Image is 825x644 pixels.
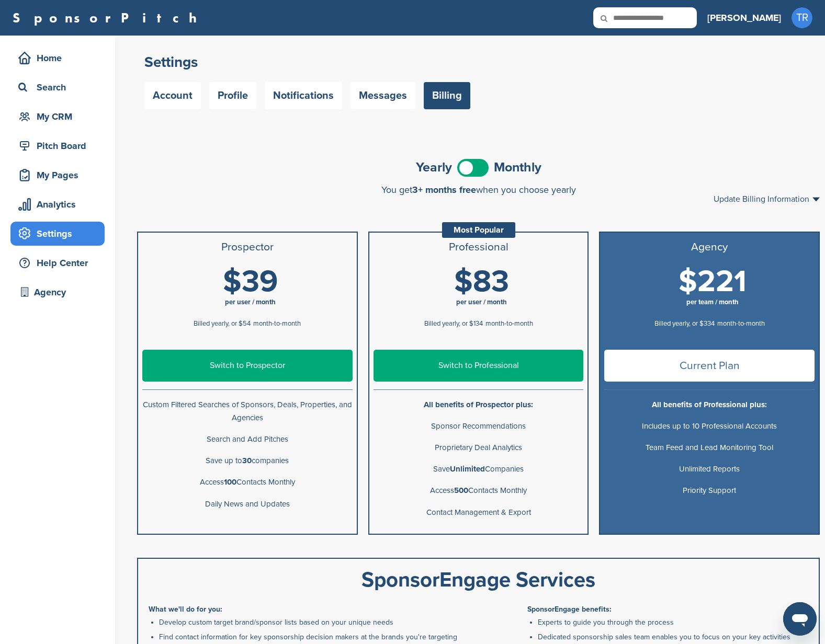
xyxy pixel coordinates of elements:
[209,82,256,109] a: Profile
[16,224,105,243] div: Settings
[10,192,105,216] a: Analytics
[142,398,353,424] p: Custom Filtered Searches of Sponsors, Deals, Properties, and Agencies
[137,185,820,195] div: You get when you choose yearly
[142,241,353,254] h3: Prospector
[224,477,236,487] b: 100
[10,280,105,304] a: Agency
[538,617,808,628] li: Experts to guide you through the process
[454,263,509,300] span: $83
[223,263,278,300] span: $39
[604,484,815,497] p: Priority Support
[142,433,353,446] p: Search and Add Pitches
[144,53,812,72] h2: Settings
[142,350,353,382] a: Switch to Prospector
[10,222,105,246] a: Settings
[792,7,812,28] span: TR
[16,78,105,97] div: Search
[654,319,715,328] span: Billed yearly, or $334
[679,263,747,300] span: $221
[374,463,584,476] p: Save Companies
[494,161,541,174] span: Monthly
[253,319,301,328] span: month-to-month
[604,441,815,454] p: Team Feed and Lead Monitoring Tool
[424,400,533,409] b: All benefits of Prospector plus:
[412,184,476,195] span: 3+ months free
[707,6,781,29] a: [PERSON_NAME]
[604,463,815,476] p: Unlimited Reports
[10,134,105,158] a: Pitch Board
[374,350,584,382] a: Switch to Professional
[16,283,105,302] div: Agency
[714,195,820,203] a: Update Billing Information
[16,49,105,67] div: Home
[485,319,533,328] span: month-to-month
[142,476,353,489] p: Access Contacts Monthly
[144,82,201,109] a: Account
[265,82,342,109] a: Notifications
[424,319,483,328] span: Billed yearly, or $134
[159,631,475,642] li: Find contact information for key sponsorship decision makers at the brands you're targeting
[527,605,612,614] b: SponsorEngage benefits:
[194,319,251,328] span: Billed yearly, or $54
[10,105,105,129] a: My CRM
[16,136,105,155] div: Pitch Board
[16,166,105,185] div: My Pages
[149,605,222,614] b: What we'll do for you:
[351,82,415,109] a: Messages
[10,75,105,99] a: Search
[538,631,808,642] li: Dedicated sponsorship sales team enables you to focus on your key activities
[604,420,815,433] p: Includes up to 10 Professional Accounts
[686,298,739,306] span: per team / month
[16,195,105,214] div: Analytics
[456,298,507,306] span: per user / month
[374,241,584,254] h3: Professional
[10,251,105,275] a: Help Center
[16,107,105,126] div: My CRM
[442,222,515,238] div: Most Popular
[416,161,452,174] span: Yearly
[454,486,468,495] b: 500
[142,454,353,467] p: Save up to companies
[10,46,105,70] a: Home
[707,10,781,25] h3: [PERSON_NAME]
[604,350,815,382] span: Current Plan
[424,82,470,109] a: Billing
[783,602,817,636] iframe: Button to launch messaging window
[149,569,808,590] div: SponsorEngage Services
[604,241,815,254] h3: Agency
[652,400,767,409] b: All benefits of Professional plus:
[374,441,584,454] p: Proprietary Deal Analytics
[374,506,584,519] p: Contact Management & Export
[16,254,105,272] div: Help Center
[374,420,584,433] p: Sponsor Recommendations
[10,163,105,187] a: My Pages
[374,484,584,497] p: Access Contacts Monthly
[225,298,276,306] span: per user / month
[13,11,204,25] a: SponsorPitch
[450,464,485,474] b: Unlimited
[242,456,252,465] b: 30
[159,617,475,628] li: Develop custom target brand/sponsor lists based on your unique needs
[142,498,353,511] p: Daily News and Updates
[717,319,765,328] span: month-to-month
